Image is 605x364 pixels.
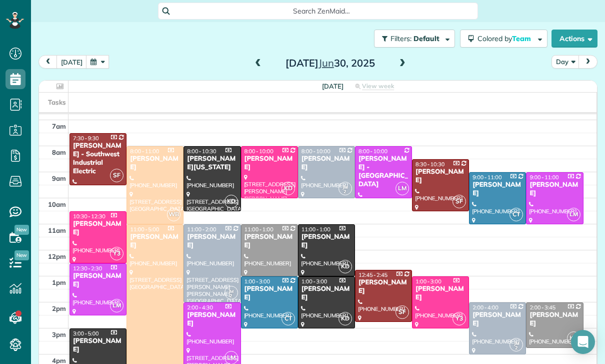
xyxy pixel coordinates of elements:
[73,265,102,272] span: 12:30 - 2:30
[38,55,57,69] button: prev
[452,195,466,208] span: SF
[14,250,29,260] span: New
[225,291,237,301] small: 2
[187,304,213,311] span: 2:00 - 4:30
[14,225,29,235] span: New
[301,285,352,302] div: [PERSON_NAME]
[281,182,295,195] span: KD
[52,304,66,312] span: 2pm
[72,272,123,289] div: [PERSON_NAME]
[48,252,66,260] span: 12pm
[322,82,343,90] span: [DATE]
[130,148,159,155] span: 8:00 - 11:00
[52,330,66,338] span: 3pm
[358,278,409,295] div: [PERSON_NAME]
[529,181,580,198] div: [PERSON_NAME]
[472,174,501,181] span: 9:00 - 11:00
[567,208,580,221] span: LM
[472,304,498,311] span: 2:00 - 4:00
[52,148,66,156] span: 8am
[244,278,270,285] span: 1:00 - 3:00
[510,343,522,353] small: 2
[72,220,123,237] div: [PERSON_NAME]
[301,233,352,250] div: [PERSON_NAME]
[72,142,123,176] div: [PERSON_NAME] - Southwest Industrial Electric
[244,233,295,250] div: [PERSON_NAME]
[301,148,330,155] span: 8:00 - 10:00
[244,226,273,233] span: 11:00 - 1:00
[452,312,466,325] span: Y3
[301,226,330,233] span: 11:00 - 1:00
[110,247,123,260] span: Y3
[415,285,466,302] div: [PERSON_NAME]
[390,34,411,43] span: Filters:
[73,135,99,142] span: 7:30 - 9:30
[342,184,347,190] span: JM
[72,337,123,354] div: [PERSON_NAME]
[318,57,334,69] span: Jun
[413,34,440,43] span: Default
[56,55,87,69] button: [DATE]
[301,278,327,285] span: 1:00 - 3:00
[529,174,558,181] span: 9:00 - 11:00
[415,168,466,185] div: [PERSON_NAME]
[48,226,66,234] span: 11am
[267,58,392,69] h2: [DATE] 30, 2025
[110,299,123,312] span: LM
[48,200,66,208] span: 10am
[460,30,547,48] button: Colored byTeam
[73,213,105,220] span: 10:30 - 12:30
[395,182,409,195] span: LM
[514,340,519,346] span: JM
[130,226,159,233] span: 11:00 - 5:00
[52,278,66,286] span: 1pm
[281,312,295,325] span: CT
[244,285,295,302] div: [PERSON_NAME]
[129,233,180,250] div: [PERSON_NAME]
[187,226,216,233] span: 11:00 - 2:00
[338,260,352,273] span: KD
[244,155,295,172] div: [PERSON_NAME]
[551,30,597,48] button: Actions
[472,181,523,198] div: [PERSON_NAME]
[186,155,237,172] div: [PERSON_NAME][US_STATE]
[571,330,595,354] div: Open Intercom Messenger
[358,271,387,278] span: 12:45 - 2:45
[551,55,579,69] button: Day
[477,34,534,43] span: Colored by
[73,330,99,337] span: 3:00 - 5:00
[415,278,441,285] span: 1:00 - 3:00
[129,155,180,172] div: [PERSON_NAME]
[48,98,66,106] span: Tasks
[186,233,237,250] div: [PERSON_NAME]
[52,174,66,182] span: 9am
[509,208,523,221] span: CT
[362,82,394,90] span: View week
[529,304,555,311] span: 2:00 - 3:45
[369,30,455,48] a: Filters: Default
[472,311,523,328] div: [PERSON_NAME]
[301,155,352,172] div: [PERSON_NAME]
[338,312,352,325] span: KD
[358,155,409,189] div: [PERSON_NAME] - [GEOGRAPHIC_DATA]
[110,169,123,182] span: SF
[244,148,273,155] span: 8:00 - 10:00
[512,34,532,43] span: Team
[52,122,66,130] span: 7am
[187,148,216,155] span: 8:00 - 10:30
[186,311,237,328] div: [PERSON_NAME]
[578,55,597,69] button: next
[339,187,351,197] small: 2
[358,148,387,155] span: 8:00 - 10:00
[567,331,580,345] span: KC
[395,305,409,319] span: SF
[374,30,455,48] button: Filters: Default
[224,195,238,208] span: KD
[415,161,444,168] span: 8:30 - 10:30
[228,288,233,294] span: JM
[167,208,180,221] span: WB
[529,311,580,328] div: [PERSON_NAME]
